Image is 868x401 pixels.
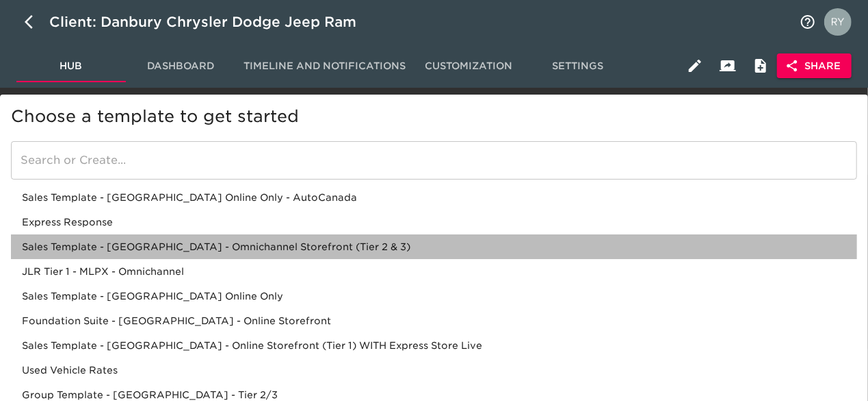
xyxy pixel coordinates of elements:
[11,141,857,180] input: search
[11,358,857,382] div: Used Vehicle Rates
[11,308,857,333] div: Foundation Suite - [GEOGRAPHIC_DATA] - Online Storefront
[11,284,857,308] div: Sales Template - [GEOGRAPHIC_DATA] Online Only
[11,106,857,127] h5: Choose a template to get started
[788,58,841,75] span: Share
[244,58,406,75] span: Timeline and Notifications
[744,49,777,82] button: Internal Notes and Comments
[711,49,744,82] button: Client View
[11,259,857,284] div: JLR Tier 1 - MLPX - Omnichannel
[11,185,857,210] div: Sales Template - [GEOGRAPHIC_DATA] Online Only - AutoCanada
[134,58,227,75] span: Dashboard
[11,210,857,234] div: Express Response
[777,53,852,79] button: Share
[25,58,118,75] span: Hub
[679,49,711,82] button: Edit Hub
[791,5,824,38] button: notifications
[11,234,857,259] div: Sales Template - [GEOGRAPHIC_DATA] - Omnichannel Storefront (Tier 2 & 3)
[11,333,857,358] div: Sales Template - [GEOGRAPHIC_DATA] - Online Storefront (Tier 1) WITH Express Store Live
[49,11,376,33] div: Client: Danbury Chrysler Dodge Jeep Ram
[824,8,852,36] img: Profile
[422,58,515,75] span: Customization
[531,58,624,75] span: Settings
